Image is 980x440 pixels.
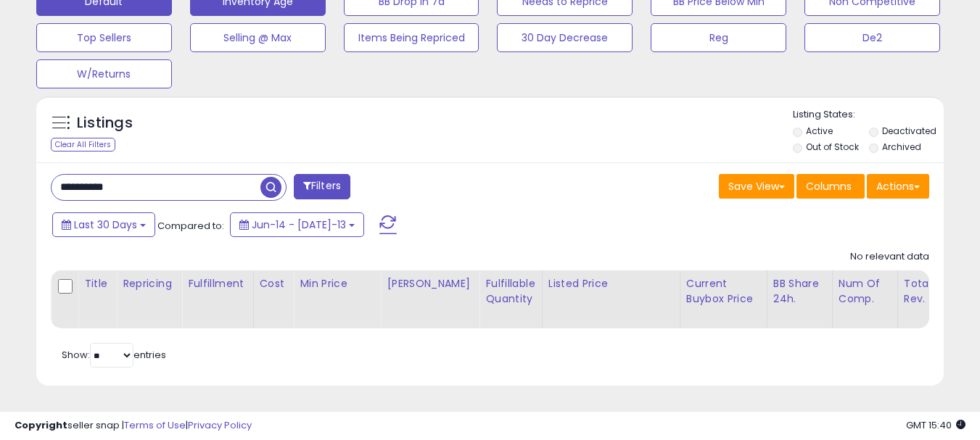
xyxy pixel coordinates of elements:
button: Filters [294,174,350,199]
p: Listing States: [793,108,944,122]
div: Num of Comp. [839,276,892,307]
span: Columns [806,179,852,194]
label: Archived [882,141,921,153]
div: Fulfillable Quantity [485,276,535,307]
button: Top Sellers [36,23,172,52]
button: Last 30 Days [52,212,155,237]
label: Active [806,125,833,137]
button: W/Returns [36,59,172,88]
span: Jun-14 - [DATE]-13 [252,217,346,232]
div: BB Share 24h. [773,276,826,307]
span: Last 30 Days [74,217,137,232]
div: Min Price [300,276,374,291]
div: [PERSON_NAME] [387,276,473,291]
button: Save View [719,174,794,199]
div: Total Rev. [904,276,957,307]
label: Deactivated [882,125,936,137]
button: Actions [867,174,929,199]
button: Columns [796,174,865,199]
div: Fulfillment [188,276,247,291]
button: 30 Day Decrease [497,23,633,52]
div: Current Buybox Price [686,276,761,307]
div: Listed Price [548,276,674,291]
span: Compared to: [157,219,224,233]
span: Show: entries [62,348,166,362]
div: Repricing [123,276,176,291]
label: Out of Stock [806,141,859,153]
div: Cost [260,276,288,291]
button: De2 [804,23,940,52]
div: No relevant data [850,250,929,264]
button: Selling @ Max [190,23,326,52]
button: Reg [651,23,786,52]
div: Clear All Filters [51,138,115,151]
h5: Listings [77,113,133,133]
button: Items Being Repriced [344,23,479,52]
a: Terms of Use [124,418,186,432]
a: Privacy Policy [188,418,252,432]
span: 2025-08-13 15:40 GMT [906,418,965,432]
div: Title [84,276,110,291]
strong: Copyright [15,418,67,432]
div: seller snap | | [15,419,252,433]
button: Jun-14 - [DATE]-13 [230,212,364,237]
